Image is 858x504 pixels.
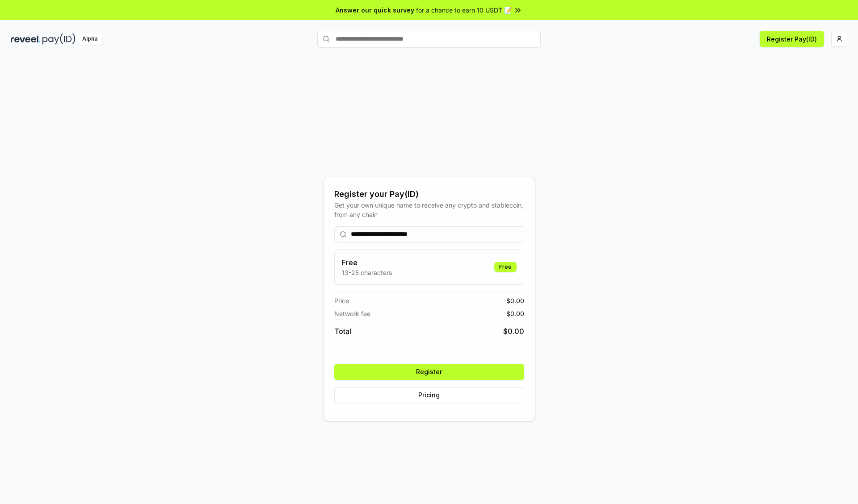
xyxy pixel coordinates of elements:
[336,5,414,15] span: Answer our quick survey
[506,296,524,305] span: $ 0.00
[334,387,524,403] button: Pricing
[11,33,41,45] img: reveel_dark
[416,5,512,15] span: for a chance to earn 10 USDT 📝
[334,188,524,200] div: Register your Pay(ID)
[77,33,102,45] div: Alpha
[342,268,392,277] p: 13-25 characters
[334,296,349,305] span: Price
[334,200,524,219] div: Get your own unique name to receive any crypto and stablecoin, from any chain
[334,309,370,318] span: Network fee
[334,326,351,337] span: Total
[342,257,392,268] h3: Free
[42,33,76,45] img: pay_id
[760,31,824,47] button: Register Pay(ID)
[334,364,524,380] button: Register
[494,262,517,272] div: Free
[506,309,524,318] span: $ 0.00
[503,326,524,337] span: $ 0.00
